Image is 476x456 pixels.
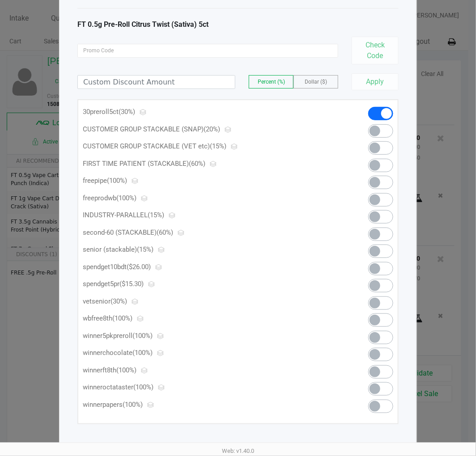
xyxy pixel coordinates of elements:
p: winnerpapers [83,400,339,410]
p: senior (stackable) [83,245,339,255]
span: Percent (%) [258,79,285,85]
span: (15%) [148,211,164,219]
p: freeprodwb [83,193,339,203]
p: winnerft8th [83,365,339,376]
span: (100%) [116,194,136,202]
span: (60%) [189,160,205,168]
span: (100%) [112,314,132,322]
input: Custom Discount Amount [78,76,235,89]
p: second-60 (STACKABLE) [83,228,339,238]
p: spendget5pr [83,279,339,289]
p: 30preroll5ct [83,107,339,117]
span: (100%) [132,332,153,340]
span: ($15.30) [119,280,144,288]
p: CUSTOMER GROUP STACKABLE (VET etc) [83,141,339,152]
p: freepipe [83,176,339,186]
span: (100%) [132,349,153,357]
p: spendget10bdt [83,262,339,272]
span: (15%) [210,142,226,150]
span: Web: v1.40.0 [222,448,254,454]
p: INDUSTRY-PARALLEL [83,210,339,220]
p: winner5pkpreroll [83,331,339,341]
span: Dollar ($) [305,79,327,85]
p: winneroctataster [83,382,339,393]
span: (20%) [204,125,220,133]
span: (100%) [123,401,143,409]
span: (30%) [119,108,135,116]
span: (60%) [157,228,173,236]
span: (30%) [110,297,127,305]
span: ($26.00) [127,263,151,271]
p: wbfree8th [83,313,339,324]
span: (100%) [116,366,136,374]
span: (15%) [137,245,153,253]
p: vetsenior [83,296,339,307]
p: FIRST TIME PATIENT (STACKABLE) [83,159,339,169]
span: (100%) [107,177,127,185]
p: CUSTOMER GROUP STACKABLE (SNAP) [83,124,339,135]
p: winnerchocolate [83,348,339,358]
span: (100%) [133,383,153,391]
input: Promo Code [77,44,338,58]
div: FT 0.5g Pre-Roll Citrus Twist (Sativa) 5ct [77,19,399,30]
